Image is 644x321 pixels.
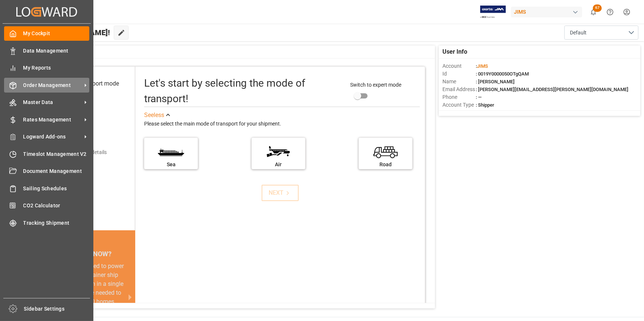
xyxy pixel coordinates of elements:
span: My Reports [23,64,90,72]
a: Sailing Schedules [4,181,89,195]
span: Name [442,78,476,86]
button: Help Center [602,4,618,20]
span: : Shipper [476,102,494,108]
a: Data Management [4,43,89,58]
div: JIMS [511,7,582,17]
span: Order Management [23,81,82,89]
span: Id [442,70,476,78]
span: My Cockpit [23,30,90,37]
span: Switch to expert mode [351,82,402,88]
div: Sea [148,161,194,168]
div: Please select the main mode of transport for your shipment. [144,120,420,128]
button: show 67 new notifications [585,4,602,20]
span: Tracking Shipment [23,219,90,227]
span: Email Address [442,86,476,93]
span: User Info [442,47,467,56]
a: Timeslot Management V2 [4,147,89,161]
img: Exertis%20JAM%20-%20Email%20Logo.jpg_1722504956.jpg [480,6,506,19]
span: 67 [593,4,602,12]
span: Rates Management [23,116,82,124]
span: Logward Add-ons [23,133,82,141]
span: : [PERSON_NAME] [476,79,515,84]
span: Master Data [23,98,82,106]
span: Account Type [442,101,476,109]
span: Sailing Schedules [23,185,90,193]
span: Data Management [23,47,90,55]
span: : [476,63,488,69]
a: Document Management [4,164,89,178]
button: NEXT [262,185,299,201]
div: Road [362,161,409,168]
div: See less [144,111,164,120]
span: JIMS [477,63,488,69]
span: Document Management [23,167,90,175]
span: Account [442,62,476,70]
span: : [PERSON_NAME][EMAIL_ADDRESS][PERSON_NAME][DOMAIN_NAME] [476,87,628,92]
span: : 0019Y0000050OTgQAM [476,71,529,77]
button: JIMS [511,5,585,19]
div: Let's start by selecting the mode of transport! [144,76,343,107]
span: Default [570,29,587,37]
span: CO2 Calculator [23,202,90,210]
span: Phone [442,93,476,101]
a: My Reports [4,61,89,75]
a: My Cockpit [4,26,89,41]
div: Air [255,161,302,168]
span: : — [476,94,482,100]
span: Sidebar Settings [24,305,90,313]
span: Timeslot Management V2 [23,150,90,158]
a: Tracking Shipment [4,215,89,230]
div: NEXT [269,188,292,197]
a: CO2 Calculator [4,198,89,213]
button: open menu [564,26,638,40]
div: Select transport mode [62,79,119,88]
